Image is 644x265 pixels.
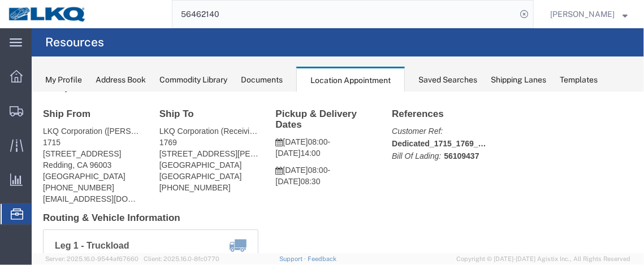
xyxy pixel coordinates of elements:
span: Krisann Metzger [550,8,615,20]
button: [PERSON_NAME] [550,7,628,21]
span: Copyright © [DATE]-[DATE] Agistix Inc., All Rights Reserved [456,254,630,264]
div: Templates [560,74,598,86]
div: My Profile [45,74,82,86]
h4: Resources [45,28,104,57]
input: Search for shipment number, reference number [172,1,516,28]
a: Feedback [308,255,336,262]
span: Client: 2025.16.0-8fc0770 [144,255,219,262]
a: Support [279,255,308,262]
div: Commodity Library [159,74,227,86]
img: logo [8,6,87,23]
div: Shipping Lanes [491,74,546,86]
div: Saved Searches [418,74,477,86]
div: Documents [241,74,283,86]
div: Location Appointment [296,67,405,93]
span: Server: 2025.16.0-9544af67660 [45,255,139,262]
iframe: FS Legacy Container [32,92,644,253]
div: Address Book [96,74,146,86]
